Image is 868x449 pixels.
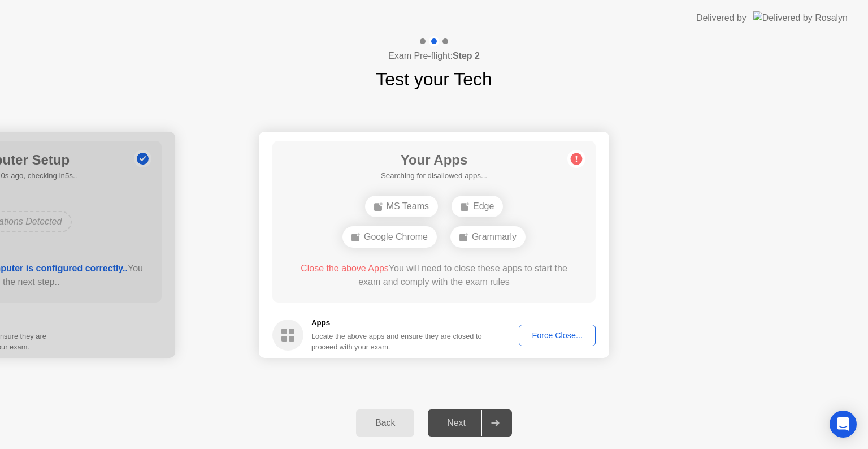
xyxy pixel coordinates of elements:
div: Delivered by [696,11,747,25]
div: Next [431,418,481,428]
b: Step 2 [453,51,480,61]
button: Force Close... [519,325,596,346]
h5: Apps [311,317,483,329]
div: You will need to close these apps to start the exam and comply with the exam rules [289,262,580,289]
div: Edge [452,196,503,217]
div: Grammarly [450,226,526,248]
div: Open Intercom Messenger [830,411,857,438]
div: Locate the above apps and ensure they are closed to proceed with your exam. [311,331,483,352]
h1: Test your Tech [376,66,492,93]
h5: Searching for disallowed apps... [381,170,487,182]
div: MS Teams [365,196,438,217]
div: Force Close... [523,331,592,340]
h4: Exam Pre-flight: [388,49,480,63]
div: Google Chrome [342,226,437,248]
button: Back [356,409,414,437]
img: Delivered by Rosalyn [753,11,848,24]
div: Back [359,418,411,428]
span: Close the above Apps [301,264,389,273]
button: Next [428,409,512,437]
h1: Your Apps [381,150,487,170]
